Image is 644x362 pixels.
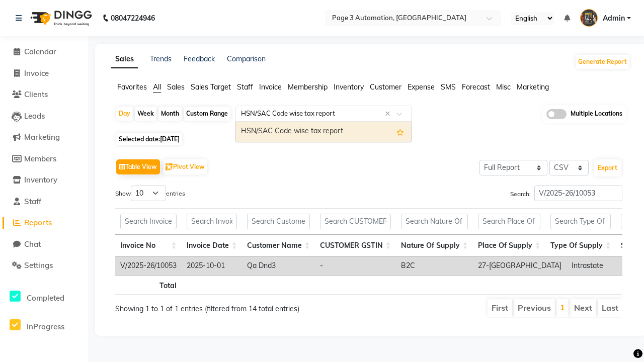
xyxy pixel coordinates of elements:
span: Marketing [517,82,549,92]
span: Expense [408,82,435,92]
a: Clients [3,89,86,101]
td: 2025-10-01 [182,256,242,275]
th: CUSTOMER GSTIN: activate to sort column ascending [315,235,396,256]
span: Forecast [462,82,490,92]
span: Members [24,154,56,163]
button: Pivot View [163,159,207,174]
span: Settings [24,260,53,270]
a: Reports [3,217,86,229]
a: Inventory [3,174,86,186]
input: Search: [534,186,622,201]
input: Search Invoice Date [187,214,237,229]
a: Trends [150,54,172,63]
a: Comparison [227,54,266,63]
button: Generate Report [576,55,629,69]
a: Settings [3,260,86,271]
span: Inventory [24,175,57,185]
th: Invoice No: activate to sort column ascending [115,235,182,256]
div: Week [135,107,156,121]
div: Month [158,107,182,121]
span: SMS [441,82,456,92]
span: Leads [24,111,45,121]
label: Show entries [115,186,185,201]
span: Favorites [117,82,147,92]
span: Completed [27,293,64,303]
button: Table View [116,159,160,174]
div: Day [116,107,133,121]
a: Chat [3,239,86,250]
span: Staff [24,197,41,206]
td: Intrastate [567,256,637,275]
a: Members [3,153,86,165]
a: Sales [111,50,138,68]
img: pivot.png [166,163,173,171]
a: Feedback [184,54,215,63]
ng-dropdown-panel: Options list [235,121,412,142]
th: Nature Of Supply: activate to sort column ascending [396,235,473,256]
th: Place Of Supply: activate to sort column ascending [473,235,545,256]
td: - [315,256,396,275]
span: Reports [24,218,52,227]
th: Invoice Date: activate to sort column ascending [182,235,242,256]
span: Clear all [385,109,393,119]
span: Multiple Locations [571,109,622,119]
span: Sales Target [191,82,231,92]
span: Selected date: [116,133,182,145]
span: Marketing [24,132,60,142]
th: Type Of Supply: activate to sort column ascending [545,235,616,256]
input: Search Type Of Supply [550,214,611,229]
b: 08047224946 [111,4,155,32]
a: Calendar [3,46,86,58]
label: Search: [510,186,622,201]
input: Search Place Of Supply [478,214,540,229]
input: Search Customer Name [247,214,310,229]
span: Invoice [24,68,49,78]
input: Search Invoice No [120,214,177,229]
span: Chat [24,239,41,249]
img: Admin [580,9,598,27]
a: Staff [3,196,86,208]
div: Custom Range [184,107,230,121]
select: Showentries [131,186,166,201]
td: V/2025-26/10053 [115,256,182,275]
span: Misc [496,82,511,92]
th: Total [115,275,182,295]
a: Leads [3,111,86,122]
span: Invoice [259,82,282,92]
div: HSN/SAC Code wise tax report [236,122,411,142]
span: Membership [288,82,328,92]
span: All [153,82,161,92]
span: [DATE] [160,135,180,143]
th: Customer Name: activate to sort column ascending [242,235,315,256]
a: 1 [560,302,565,312]
span: Staff [237,82,253,92]
a: Invoice [3,68,86,79]
span: Clients [24,89,48,99]
span: InProgress [27,322,64,331]
a: Marketing [3,132,86,143]
input: Search Nature Of Supply [401,214,468,229]
input: Search CUSTOMER GSTIN [320,214,391,229]
span: Add this report to Favorites List [396,126,404,138]
span: Sales [167,82,185,92]
td: Qa Dnd3 [242,256,315,275]
div: Showing 1 to 1 of 1 entries (filtered from 14 total entries) [115,298,318,314]
span: Inventory [334,82,364,92]
td: B2C [396,256,473,275]
button: Export [594,159,621,176]
span: Customer [370,82,401,92]
span: Admin [603,13,625,24]
td: 27-[GEOGRAPHIC_DATA] [473,256,567,275]
img: logo [26,4,95,32]
span: Calendar [24,47,56,56]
